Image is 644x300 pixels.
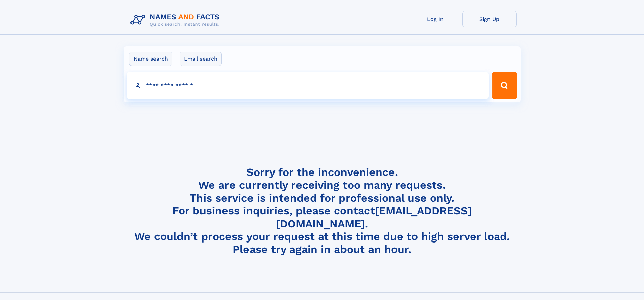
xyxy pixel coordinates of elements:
[492,72,517,99] button: Search Button
[127,72,489,99] input: search input
[128,166,517,256] h4: Sorry for the inconvenience. We are currently receiving too many requests. This service is intend...
[129,52,172,66] label: Name search
[408,11,462,27] a: Log In
[180,52,222,66] label: Email search
[462,11,517,27] a: Sign Up
[128,11,225,29] img: Logo Names and Facts
[276,204,472,230] a: [EMAIL_ADDRESS][DOMAIN_NAME]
